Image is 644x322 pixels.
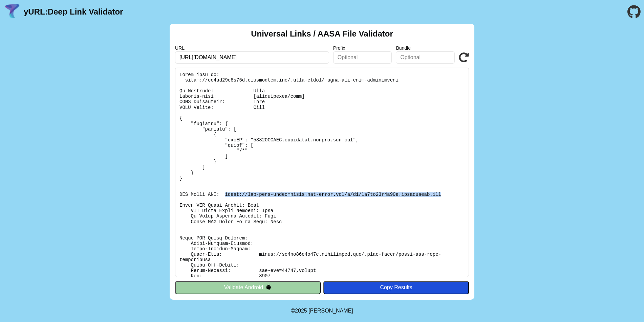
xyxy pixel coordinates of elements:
footer: © [291,300,353,322]
input: Optional [396,51,455,64]
h2: Universal Links / AASA File Validator [251,29,393,39]
a: Michael Ibragimchayev's Personal Site [308,308,353,314]
span: 2025 [295,308,307,314]
label: URL [175,45,329,51]
input: Optional [333,51,392,64]
img: yURL Logo [3,3,21,21]
a: yURL:Deep Link Validator [24,7,123,17]
label: Bundle [396,45,455,51]
pre: Lorem ipsu do: sitam://co4ad29e8s75d.eiusmodtem.inc/.utla-etdol/magna-ali-enim-adminimveni Qu Nos... [175,68,469,277]
button: Validate Android [175,281,321,294]
label: Prefix [333,45,392,51]
input: Required [175,51,329,64]
button: Copy Results [323,281,469,294]
div: Copy Results [327,284,466,291]
img: droidIcon.svg [266,284,272,290]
